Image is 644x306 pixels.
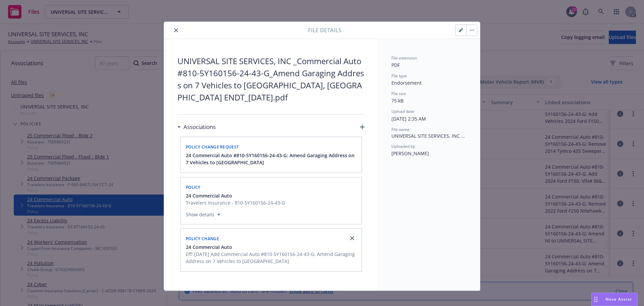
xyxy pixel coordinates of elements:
[183,211,223,219] button: Show details
[186,144,239,150] span: Policy change request
[391,108,414,114] span: Upload date
[391,55,417,61] span: File extension
[186,192,232,199] span: 24 Commercial Auto
[177,55,365,103] span: UNIVERSAL SITE SERVICES, INC _Commercial Auto #810-5Y160156-24-43-G_Amend Garaging Address on 7 V...
[308,26,341,34] span: File details
[592,293,600,306] div: Drag to move
[591,293,638,306] button: Nova Assist
[177,123,216,131] div: Associations
[391,132,467,139] span: UNIVERSAL SITE SERVICES, INC _Commercial Auto #810-5Y160156-24-43-G_Amend Garaging Address on 7 V...
[186,244,358,251] button: 24 Commercial Auto
[186,152,358,166] button: 24 Commercial Auto #810-5Y160156-24-43-G: Amend Garaging Address on 7 Vehicles to [GEOGRAPHIC_DATA]
[186,236,219,242] span: Policy change
[183,123,216,131] h3: Associations
[605,296,632,302] span: Nova Assist
[391,116,426,122] span: [DATE] 2:35 AM
[391,127,410,132] span: File name
[186,244,232,251] span: 24 Commercial Auto
[391,143,415,149] span: Uploaded by
[348,234,356,242] a: close
[186,199,285,206] span: Travelers Insurance - 810-5Y160156-24-43-G
[391,150,429,157] span: [PERSON_NAME]
[186,184,201,190] span: Policy
[391,97,404,104] span: 75 kB
[172,26,180,34] button: close
[186,251,358,265] span: Eff: [DATE] Add Commercial Auto #810-5Y160156-24-43-G: Amend Garaging Address on 7 Vehicles to [G...
[391,91,406,96] span: File size
[391,62,400,68] span: PDF
[391,80,422,86] span: Endorsement
[391,73,407,79] span: File type
[186,192,285,199] button: 24 Commercial Auto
